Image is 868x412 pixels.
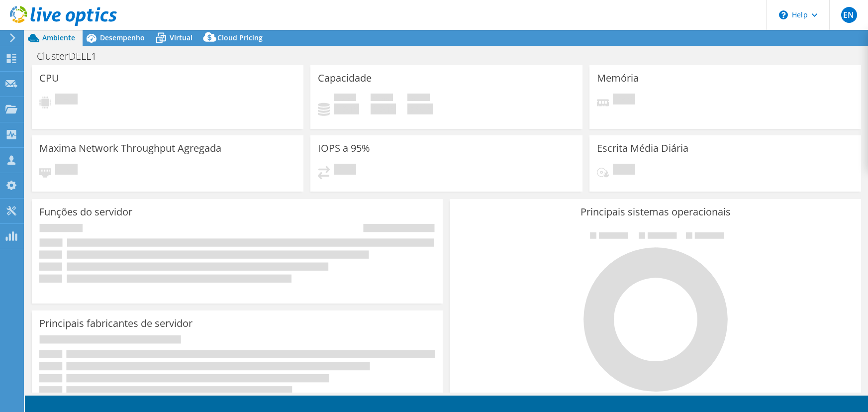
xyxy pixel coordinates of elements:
span: Disponível [371,94,393,103]
span: Desempenho [100,33,145,42]
svg: \n [779,10,788,19]
span: Usado [334,94,356,103]
span: Ambiente [42,33,75,42]
h1: ClusterDELL1 [32,51,112,62]
h3: Maxima Network Throughput Agregada [39,143,221,154]
span: Pendente [55,164,78,177]
span: Cloud Pricing [217,33,263,42]
h4: 0 GiB [407,103,433,114]
h3: Funções do servidor [39,206,132,217]
span: Pendente [55,94,78,107]
h3: CPU [39,73,59,84]
span: EN [841,7,857,23]
span: Virtual [170,33,193,42]
h3: Memória [597,73,639,84]
h3: IOPS a 95% [318,143,370,154]
span: Pendente [613,164,635,177]
h3: Principais fabricantes de servidor [39,318,193,329]
h3: Capacidade [318,73,372,84]
span: Pendente [334,164,356,177]
span: Total [407,94,430,103]
h4: 0 GiB [334,103,359,114]
h3: Principais sistemas operacionais [457,206,853,217]
span: Pendente [613,94,635,107]
h3: Escrita Média Diária [597,143,688,154]
h4: 0 GiB [371,103,396,114]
